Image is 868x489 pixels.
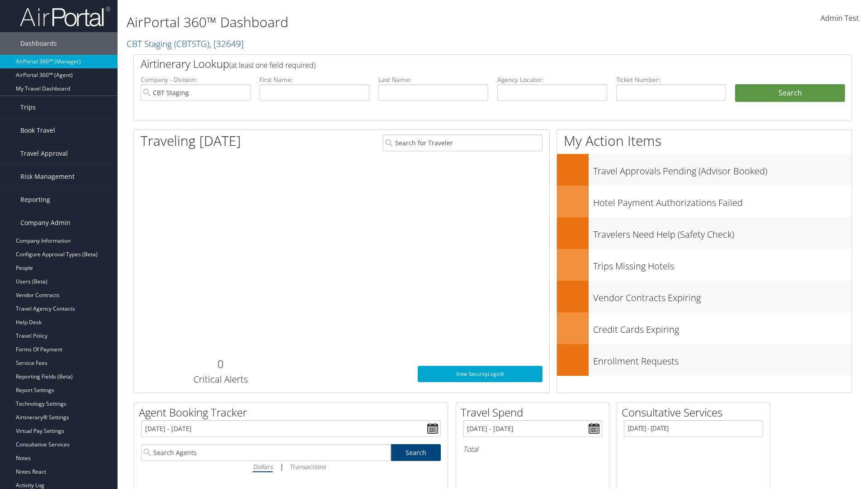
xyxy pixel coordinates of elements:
h3: Hotel Payment Authorizations Failed [593,192,852,209]
img: airportal-logo.png [20,6,110,27]
label: Company - Division: [141,75,250,84]
a: View SecurityLogic® [418,366,542,382]
i: Dollars [253,462,273,471]
h6: Total [463,444,602,454]
h3: Enrollment Requests [593,350,852,368]
span: Company Admin [20,211,71,234]
h1: My Action Items [557,131,852,150]
a: Enrollment Requests [557,344,852,376]
a: Travelers Need Help (Safety Check) [557,217,852,249]
a: Admin Test [821,5,859,33]
h3: Credit Cards Expiring [593,319,852,336]
div: | [141,461,441,472]
label: Ticket Number: [616,75,726,84]
span: Book Travel [20,119,55,142]
span: Trips [20,96,36,119]
h2: Agent Booking Tracker [139,405,448,420]
h2: Travel Spend [461,405,609,420]
span: Admin Test [821,13,859,23]
h1: Traveling [DATE] [141,131,241,150]
i: Transactions [289,462,325,471]
span: , [ 32649 ] [209,38,244,50]
span: (at least one field required) [229,60,316,70]
h2: Airtinerary Lookup [141,56,785,72]
a: Travel Approvals Pending (Advisor Booked) [557,154,852,186]
label: Last Name: [378,75,488,84]
h2: Consultative Services [622,405,770,420]
h3: Travel Approvals Pending (Advisor Booked) [593,160,852,177]
a: CBT Staging [127,38,244,50]
h3: Travelers Need Help (Safety Check) [593,224,852,241]
span: Dashboards [20,32,57,55]
h3: Critical Alerts [141,373,300,386]
a: Credit Cards Expiring [557,312,852,344]
button: Search [735,84,845,102]
span: Risk Management [20,165,75,188]
h2: 0 [141,356,300,372]
input: Search for Traveler [383,134,542,151]
span: Reporting [20,188,50,211]
h3: Vendor Contracts Expiring [593,287,852,304]
span: ( CBTSTG ) [174,38,209,50]
input: Search Agents [141,444,391,461]
a: Vendor Contracts Expiring [557,281,852,312]
span: Travel Approval [20,142,68,165]
a: Trips Missing Hotels [557,249,852,281]
label: Agency Locator: [497,75,607,84]
a: Hotel Payment Authorizations Failed [557,186,852,217]
h3: Trips Missing Hotels [593,255,852,273]
label: First Name: [259,75,369,84]
a: Search [391,444,441,461]
h1: AirPortal 360™ Dashboard [127,13,615,32]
